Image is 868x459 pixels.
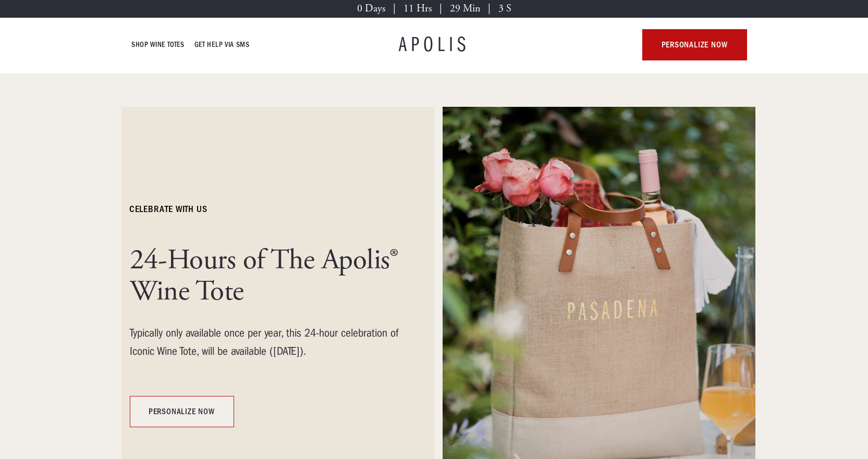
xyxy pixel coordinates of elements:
[130,203,207,216] h6: celebrate with us
[642,29,747,60] a: personalize now
[194,39,250,51] a: GET HELP VIA SMS
[130,245,401,307] h1: 24-Hours of The Apolis® Wine Tote
[130,396,234,427] a: personalize now
[399,34,470,55] a: APOLIS
[130,324,401,361] div: Typically only available once per year, this 24-hour celebration of Iconic Wine Tote, will be ava...
[132,39,185,51] a: Shop Wine Totes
